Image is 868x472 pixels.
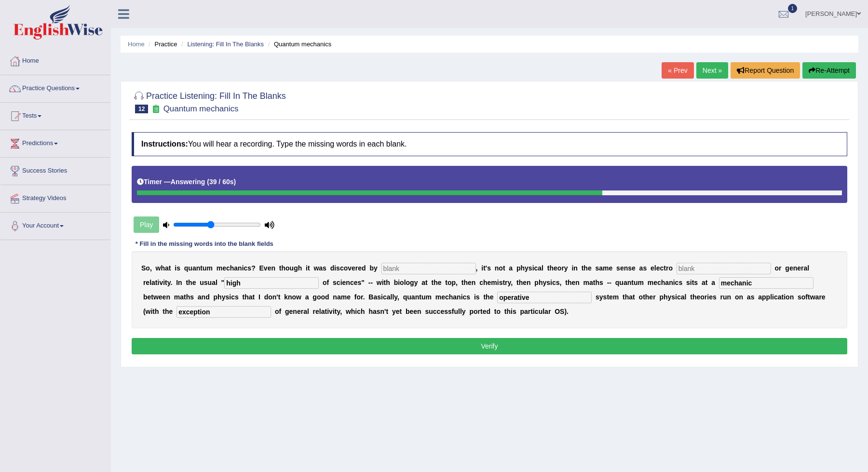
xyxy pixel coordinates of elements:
b: c [660,264,664,272]
b: t [425,279,428,286]
b: d [362,264,366,272]
b: l [404,279,406,286]
b: , [150,264,152,272]
b: t [516,279,519,286]
b: - [607,279,610,286]
b: c [534,264,538,272]
b: u [200,279,204,286]
b: l [654,264,656,272]
b: m [603,264,609,272]
b: e [488,279,491,286]
b: o [323,279,327,286]
b: - [370,279,373,286]
b: E [259,264,264,272]
b: a [624,279,627,286]
b: h [244,293,249,301]
a: Success Stories [0,158,110,182]
b: e [163,293,166,301]
b: i [571,264,573,272]
b: , [560,279,562,286]
b: w [153,293,159,301]
b: u [208,279,212,286]
b: y [508,279,511,286]
b: y [542,279,546,286]
b: m [583,279,589,286]
b: r [779,264,781,272]
button: Report Question [731,62,800,79]
b: e [159,293,163,301]
div: * Fill in the missing words into the blank fields [132,239,277,248]
b: t [582,264,584,272]
a: Home [0,48,110,72]
b: o [557,264,562,272]
b: s [225,293,229,301]
b: o [146,264,150,272]
b: n [495,264,499,272]
b: , [476,264,478,272]
a: Home [128,40,145,48]
b: t [308,264,310,272]
b: m [648,279,653,286]
b: Instructions: [141,140,188,148]
b: t [461,279,464,286]
a: Listening: Fill In The Blanks [187,40,264,48]
b: s [357,279,361,286]
b: q [615,279,620,286]
b: c [657,279,661,286]
b: e [620,264,624,272]
b: n [271,264,275,272]
b: s [546,279,550,286]
b: - [609,279,611,286]
b: h [161,264,165,272]
b: i [306,264,308,272]
b: e [354,279,358,286]
b: i [229,293,231,301]
b: t [169,264,171,272]
b: h [188,279,192,286]
b: i [398,279,400,286]
b: i [242,264,244,272]
b: e [797,264,801,272]
b: c [675,279,679,286]
b: e [571,279,575,286]
b: c [244,264,248,272]
b: a [212,279,216,286]
b: i [550,279,552,286]
b: u [290,264,294,272]
b: i [340,279,342,286]
b: a [711,279,715,286]
b: y [374,264,378,272]
b: u [188,264,192,272]
b: p [452,279,456,286]
b: a [249,293,253,301]
b: h [549,264,554,272]
b: t [200,264,203,272]
b: q [184,264,189,272]
b: r [561,264,564,272]
b: o [268,293,272,301]
b: u [634,279,638,286]
b: e [588,264,592,272]
b: e [632,264,636,272]
b: h [230,264,234,272]
b: m [217,264,222,272]
b: g [294,264,298,272]
b: t [165,279,167,286]
b: s [628,264,632,272]
b: a [151,279,155,286]
b: i [497,279,499,286]
b: w [313,264,319,272]
b: g [312,293,317,301]
b: n [624,264,628,272]
b: w [296,293,301,301]
b: n [178,279,182,286]
b: a [180,293,184,301]
b: v [264,264,268,272]
b: o [317,293,321,301]
b: ? [251,264,256,272]
b: h [298,264,302,272]
b: o [499,264,503,272]
a: Practice Questions [0,75,110,99]
b: I [258,293,260,301]
b: e [192,279,196,286]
